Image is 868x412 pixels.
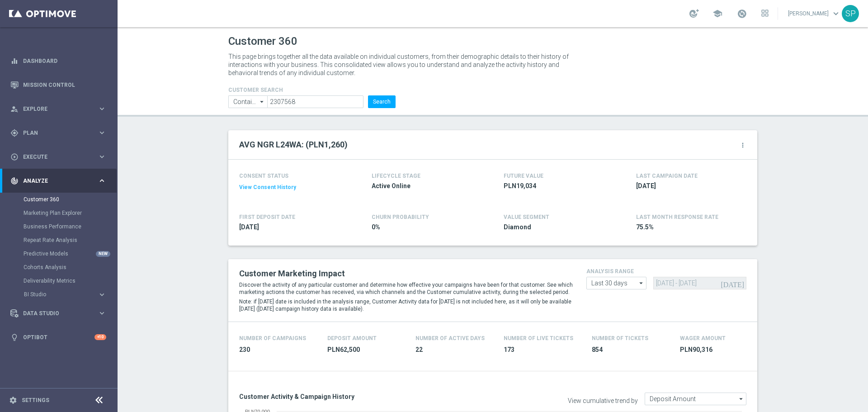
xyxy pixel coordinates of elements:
[327,346,405,354] span: PLN62,500
[10,177,98,185] div: Analyze
[24,291,107,298] button: BI Studio keyboard_arrow_right
[239,393,486,401] h3: Customer Activity & Campaign History
[504,214,549,220] h4: VALUE SEGMENT
[637,277,646,289] i: arrow_drop_down
[24,220,117,233] div: Business Performance
[24,206,117,220] div: Marketing Plan Explorer
[10,129,98,137] div: Plan
[10,105,98,113] div: Explore
[239,173,345,179] h4: CONSENT STATUS
[10,81,107,89] button: Mission Control
[98,104,106,113] i: keyboard_arrow_right
[24,292,89,297] span: BI Studio
[10,73,106,97] div: Mission Control
[10,153,98,161] div: Execute
[10,105,107,113] button: person_search Explore keyboard_arrow_right
[327,335,377,341] h4: Deposit Amount
[267,95,363,108] input: Enter CID, Email, name or phone
[831,9,841,19] span: keyboard_arrow_down
[98,152,106,161] i: keyboard_arrow_right
[680,335,726,341] h4: Wager Amount
[24,247,117,260] div: Predictive Models
[586,268,746,275] h4: analysis range
[24,250,94,257] a: Predictive Models
[228,35,757,48] h1: Customer 360
[10,325,106,349] div: Optibot
[24,196,94,203] a: Customer 360
[415,346,493,354] span: 22
[98,176,106,185] i: keyboard_arrow_right
[24,237,94,244] a: Repeat Rate Analysis
[10,310,107,317] button: Data Studio keyboard_arrow_right
[24,292,98,297] div: BI Studio
[372,173,420,179] h4: LIFECYCLE STAGE
[24,274,117,288] div: Deliverability Metrics
[98,290,106,299] i: keyboard_arrow_right
[22,398,49,403] a: Settings
[23,154,98,160] span: Execute
[258,96,267,108] i: arrow_drop_down
[712,9,722,19] span: school
[737,393,746,405] i: arrow_drop_down
[239,346,316,354] span: 230
[24,209,94,217] a: Marketing Plan Explorer
[636,182,742,190] span: 2025-09-29
[586,277,646,289] input: analysis range
[24,193,117,206] div: Customer 360
[10,49,106,73] div: Dashboard
[10,334,107,341] button: lightbulb Optibot +10
[10,105,19,113] i: person_search
[372,182,477,190] span: Active Online
[10,57,107,65] button: equalizer Dashboard
[228,87,396,93] h4: CUSTOMER SEARCH
[592,335,648,341] h4: Number Of Tickets
[228,95,267,108] input: Contains
[98,128,106,137] i: keyboard_arrow_right
[10,153,19,161] i: play_circle_outline
[10,177,107,185] div: track_changes Analyze keyboard_arrow_right
[10,153,107,161] button: play_circle_outline Execute keyboard_arrow_right
[372,223,477,232] span: 0%
[504,182,609,190] span: PLN19,034
[636,173,698,179] h4: LAST CAMPAIGN DATE
[24,233,117,247] div: Repeat Rate Analysis
[10,129,19,137] i: gps_fixed
[239,281,573,296] p: Discover the activity of any particular customer and determine how effective your campaigns have ...
[842,5,859,22] div: SP
[787,7,842,20] a: [PERSON_NAME]keyboard_arrow_down
[636,223,742,232] span: 75.5%
[23,130,98,136] span: Plan
[504,223,609,232] span: Diamond
[372,214,429,220] span: CHURN PROBABILITY
[24,223,94,230] a: Business Performance
[98,309,106,317] i: keyboard_arrow_right
[739,142,746,149] i: more_vert
[504,173,543,179] h4: FUTURE VALUE
[23,325,94,349] a: Optibot
[10,309,98,317] div: Data Studio
[415,335,485,341] h4: Number of Active Days
[24,288,117,301] div: BI Studio
[10,57,19,65] i: equalizer
[636,214,718,220] span: LAST MONTH RESPONSE RATE
[24,264,94,271] a: Cohorts Analysis
[94,334,106,340] div: +10
[239,184,296,191] button: View Consent History
[239,223,345,232] span: 2021-11-20
[23,178,98,184] span: Analyze
[10,129,107,137] button: gps_fixed Plan keyboard_arrow_right
[239,214,295,220] h4: FIRST DEPOSIT DATE
[239,298,573,313] p: Note: if [DATE] date is included in the analysis range, Customer Activity data for [DATE] is not ...
[96,251,110,257] div: NEW
[504,335,573,341] h4: Number Of Live Tickets
[23,311,98,316] span: Data Studio
[10,177,19,185] i: track_changes
[239,335,306,341] h4: Number of Campaigns
[24,277,94,284] a: Deliverability Metrics
[592,346,669,354] span: 854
